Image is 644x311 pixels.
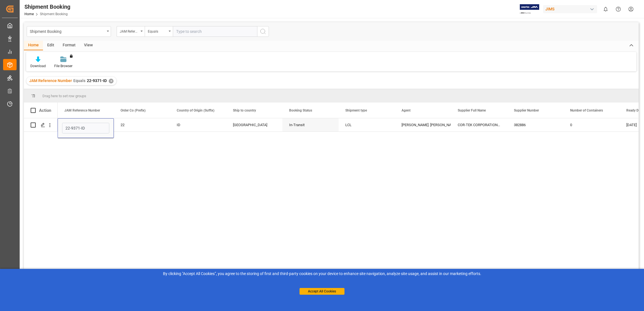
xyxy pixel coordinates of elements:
[345,119,388,131] div: LCL
[543,5,597,13] div: JIMS
[24,118,58,132] div: Press SPACE to select this row.
[148,28,167,34] div: Equals
[4,271,640,277] div: By clicking "Accept All Cookies”, you agree to the storing of first and third-party cookies on yo...
[30,63,46,69] div: Download
[24,12,34,16] a: Home
[29,78,72,83] span: JAM Reference Number
[120,28,139,34] div: JAM Reference Number
[121,108,146,112] span: Order Co (Prefix)
[543,4,599,14] button: JIMS
[87,78,107,83] span: 22-9371-ID
[177,108,214,112] span: Country of Origin (Suffix)
[626,108,643,112] span: Ready Date
[563,118,620,131] div: 0
[289,119,332,131] div: In-Transit
[570,108,603,112] span: Number of Containers
[514,108,539,112] span: Supplier Number
[39,108,51,113] div: Action
[42,94,86,98] span: Drag here to set row groups
[30,28,105,35] div: Shipment Booking
[43,41,58,50] div: Edit
[24,41,43,50] div: Home
[27,26,111,37] button: open menu
[599,3,612,15] button: show 0 new notifications
[458,108,486,112] span: Supplier Full Name
[402,108,411,112] span: Agent
[117,26,145,37] button: open menu
[64,108,100,112] span: JAM Reference Number
[289,108,312,112] span: Booking Status
[80,41,97,50] div: View
[345,108,367,112] span: Shipment type
[73,78,85,83] span: Equals
[177,119,219,131] div: ID
[451,118,507,131] div: COR-TEK CORPORATION - [GEOGRAPHIC_DATA]
[145,26,173,37] button: open menu
[300,288,344,295] button: Accept All Cookies
[58,41,80,50] div: Format
[173,26,257,37] input: Type to search
[233,119,276,131] div: [GEOGRAPHIC_DATA]
[233,108,256,112] span: Ship to country
[402,119,444,131] div: [PERSON_NAME]. [PERSON_NAME]
[121,119,163,131] div: 22
[109,79,114,83] div: ✕
[24,3,70,11] div: Shipment Booking
[520,4,539,14] img: Exertis%20JAM%20-%20Email%20Logo.jpg_1722504956.jpg
[612,3,625,15] button: Help Center
[257,26,269,37] button: search button
[507,118,563,131] div: 382886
